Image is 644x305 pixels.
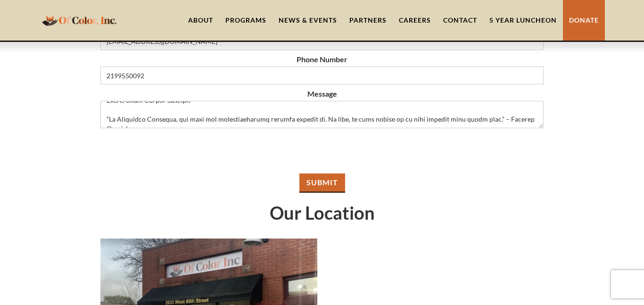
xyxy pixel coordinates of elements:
[39,9,119,31] a: home
[225,16,266,25] div: Programs
[299,173,345,193] input: Submit
[100,89,544,99] label: Message
[100,55,544,64] label: Phone Number
[100,66,544,84] input: Phone Number
[250,133,394,170] iframe: reCAPTCHA
[100,202,544,223] h1: Our Location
